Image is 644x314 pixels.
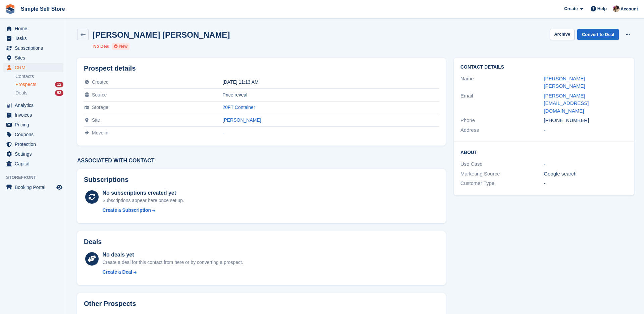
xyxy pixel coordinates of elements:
button: Archive [550,29,575,40]
div: - [223,130,439,135]
a: menu [3,183,63,192]
a: Prospects 12 [15,81,63,88]
a: Deals 93 [15,89,63,96]
a: menu [3,24,63,33]
span: Deals [15,90,28,96]
div: Create a deal for this contact from here or by converting a prospect. [102,259,243,266]
div: Price reveal [223,92,439,97]
span: Capital [15,159,55,168]
a: Create a Subscription [102,207,184,214]
span: Source [92,92,107,97]
span: Help [597,5,607,12]
div: 93 [55,90,63,96]
span: Booking Portal [15,183,55,192]
div: Create a Subscription [102,207,151,214]
span: Create [564,5,578,12]
span: Coupons [15,130,55,139]
span: Created [92,79,109,85]
a: Preview store [55,183,63,191]
span: Prospects [15,81,36,88]
span: Pricing [15,120,55,129]
a: menu [3,34,63,43]
h3: Associated with contact [77,158,446,164]
a: menu [3,159,63,168]
span: Subscriptions [15,43,55,53]
span: Move in [92,130,108,135]
div: Subscriptions appear here once set up. [102,197,184,204]
div: Name [461,75,544,90]
span: Sites [15,53,55,63]
div: Phone [461,117,544,124]
div: No deals yet [102,251,243,259]
span: CRM [15,63,55,72]
h2: [PERSON_NAME] [PERSON_NAME] [93,30,230,39]
a: [PERSON_NAME] [PERSON_NAME] [544,76,585,89]
a: [PERSON_NAME][EMAIL_ADDRESS][DOMAIN_NAME] [544,93,589,114]
span: Tasks [15,34,55,43]
a: menu [3,43,63,53]
span: Settings [15,149,55,159]
div: Customer Type [461,180,544,187]
a: menu [3,63,63,72]
h2: Contact Details [461,65,627,70]
a: menu [3,140,63,149]
img: stora-icon-8386f47178a22dfd0bd8f6a31ec36ba5ce8667c1dd55bd0f319d3a0aa187defe.svg [5,4,15,14]
a: menu [3,149,63,159]
a: Contacts [15,73,63,80]
a: Convert to Deal [577,29,619,40]
span: Protection [15,140,55,149]
div: - [544,126,627,134]
span: Home [15,24,55,33]
a: 20FT Container [223,105,255,110]
div: Email [461,92,544,115]
a: menu [3,130,63,139]
div: Use Case [461,160,544,168]
span: Account [621,6,638,12]
div: - [544,180,627,187]
span: Storefront [6,174,67,181]
h2: Prospect details [84,65,439,72]
a: menu [3,110,63,120]
div: 12 [55,82,63,87]
a: menu [3,101,63,110]
div: Marketing Source [461,170,544,178]
div: [DATE] 11:13 AM [223,79,439,85]
a: Create a Deal [102,269,243,276]
span: Storage [92,105,108,110]
h2: Other Prospects [84,300,136,308]
div: Create a Deal [102,269,132,276]
div: Google search [544,170,627,178]
span: Invoices [15,110,55,120]
h2: About [461,149,627,155]
span: Analytics [15,101,55,110]
a: [PERSON_NAME] [223,117,261,123]
a: menu [3,120,63,129]
a: menu [3,53,63,63]
div: [PHONE_NUMBER] [544,117,627,124]
div: - [544,160,627,168]
li: No Deal [93,43,109,50]
li: New [112,43,129,50]
h2: Subscriptions [84,176,439,184]
span: Site [92,117,100,123]
div: Address [461,126,544,134]
img: Scott McCutcheon [613,5,620,12]
h2: Deals [84,238,102,246]
div: No subscriptions created yet [102,189,184,197]
a: Simple Self Store [18,3,68,14]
